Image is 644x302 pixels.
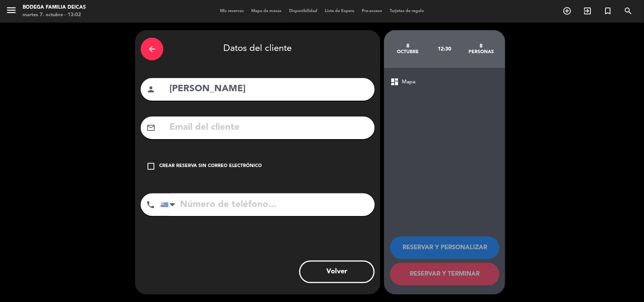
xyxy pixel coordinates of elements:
[141,36,375,62] div: Datos del cliente
[146,162,155,171] i: check_box_outline_blank
[161,194,178,216] div: Uruguay: +598
[23,4,86,11] div: Bodega Familia Deicas
[563,6,572,15] i: add_circle_outline
[216,9,247,13] span: Mis reservas
[169,81,369,97] input: Nombre del cliente
[160,193,375,216] input: Número de teléfono...
[285,9,321,13] span: Disponibilidad
[169,120,369,135] input: Email del cliente
[146,200,155,209] i: phone
[299,261,375,283] button: Volver
[146,85,155,94] i: person
[390,77,399,86] span: dashboard
[603,6,612,15] i: turned_in_not
[159,162,262,170] div: Crear reserva sin correo electrónico
[390,43,426,49] div: 8
[426,36,463,62] div: 12:30
[146,123,155,132] i: mail_outline
[23,11,86,19] div: martes 7. octubre - 13:02
[6,5,17,16] i: menu
[583,6,592,15] i: exit_to_app
[402,78,415,86] span: Mapa
[386,9,428,13] span: Tarjetas de regalo
[463,49,500,55] div: personas
[358,9,386,13] span: Pre-acceso
[390,263,500,285] button: RESERVAR Y TERMINAR
[6,5,17,18] button: menu
[463,43,500,49] div: 8
[148,44,157,54] i: arrow_back
[247,9,285,13] span: Mapa de mesas
[321,9,358,13] span: Lista de Espera
[390,236,500,259] button: RESERVAR Y PERSONALIZAR
[390,49,426,55] div: octubre
[624,6,633,15] i: search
